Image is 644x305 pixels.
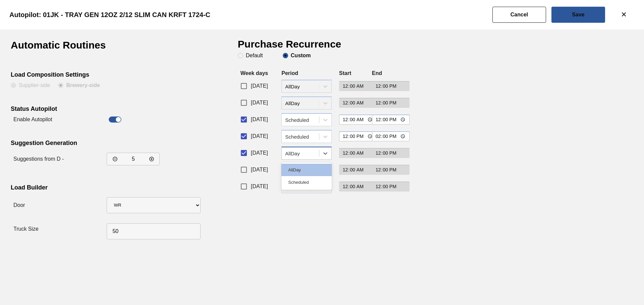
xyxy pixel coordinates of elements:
div: AllDay [285,150,320,156]
label: Week days [240,70,268,76]
clb-radio-button: Custom [283,53,311,58]
div: AllDay [281,164,332,176]
span: [DATE] [251,149,268,157]
span: [DATE] [251,116,268,124]
label: Suggestions from D - [13,156,64,162]
div: Load Composition Settings [11,71,198,80]
span: [DATE] [251,99,268,107]
label: Enable Autopilot [13,117,52,122]
span: [DATE] [251,132,268,140]
div: Status Autopilot [11,105,198,114]
div: Scheduled [281,176,332,188]
clb-radio-button: Supplier-side [11,83,50,89]
div: Scheduled [285,134,320,139]
h1: Automatic Routines [11,40,130,55]
label: Truck Size [13,226,39,232]
clb-radio-button: Brewery-side [58,83,100,89]
div: Scheduled [285,117,320,123]
clb-radio-button: Default [238,53,275,58]
div: Suggestion Generation [11,140,198,148]
label: Door [13,202,25,208]
label: Start [339,70,351,76]
label: End [372,70,382,76]
span: [DATE] [251,166,268,174]
span: [DATE] [251,182,268,190]
div: Load Builder [11,184,198,193]
label: Period [281,70,298,76]
h1: Purchase Recurrence [238,40,357,53]
span: [DATE] [251,82,268,90]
